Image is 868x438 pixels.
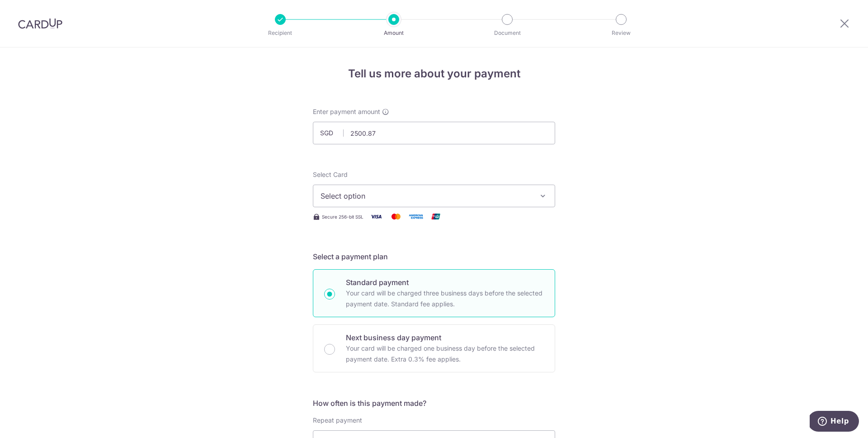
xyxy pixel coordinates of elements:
p: Recipient [247,29,314,38]
p: Your card will be charged three business days before the selected payment date. Standard fee appl... [346,288,544,309]
p: Next business day payment [346,332,544,343]
span: Secure 256-bit SSL [322,213,363,220]
img: American Express [407,211,425,222]
span: Select option [321,190,531,201]
img: Mastercard [387,211,405,222]
input: 0.00 [313,122,555,144]
img: Union Pay [427,211,445,222]
iframe: Opens a widget where you can find more information [810,411,859,433]
img: CardUp [18,18,62,29]
p: Amount [360,29,427,38]
h5: Select a payment plan [313,251,555,262]
img: Visa [367,211,385,222]
button: Select option [313,185,555,207]
span: SGD [320,129,344,138]
h4: Tell us more about your payment [313,66,555,82]
label: Repeat payment [313,416,362,425]
span: translation missing: en.payables.payment_networks.credit_card.summary.labels.select_card [313,171,348,178]
p: Review [588,29,655,38]
h5: How often is this payment made? [313,398,555,409]
p: Document [474,29,541,38]
p: Your card will be charged one business day before the selected payment date. Extra 0.3% fee applies. [346,343,544,365]
p: Standard payment [346,277,544,288]
span: Enter payment amount [313,107,380,116]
